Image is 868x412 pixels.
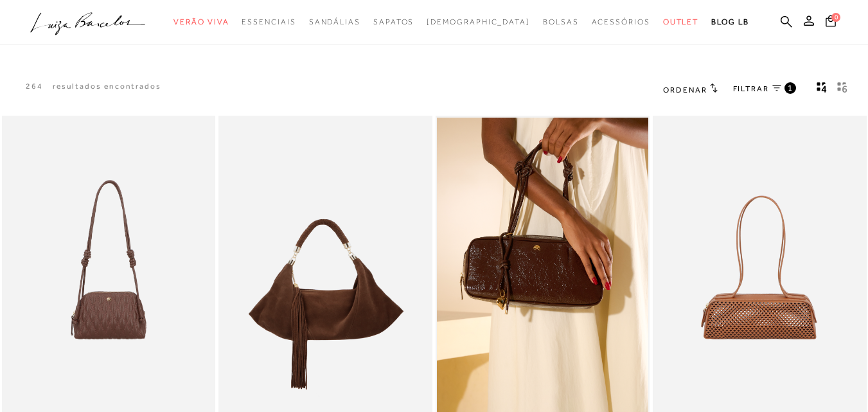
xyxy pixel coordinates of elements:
a: BLOG LB [711,10,748,34]
span: Sandálias [309,17,360,26]
span: [DEMOGRAPHIC_DATA] [427,17,530,26]
button: gridText6Desc [833,81,851,98]
span: Ordenar [663,85,707,94]
span: Verão Viva [173,17,229,26]
button: Mostrar 4 produtos por linha [813,81,831,98]
span: 0 [831,13,840,22]
a: categoryNavScreenReaderText [309,10,360,34]
span: Essenciais [242,17,296,26]
span: Bolsas [543,17,579,26]
a: categoryNavScreenReaderText [373,10,414,34]
span: Sapatos [373,17,414,26]
span: 1 [788,82,793,93]
button: 0 [822,14,840,31]
a: categoryNavScreenReaderText [242,10,296,34]
span: Outlet [663,17,699,26]
a: categoryNavScreenReaderText [592,10,650,34]
a: categoryNavScreenReaderText [543,10,579,34]
span: Acessórios [592,17,650,26]
a: categoryNavScreenReaderText [663,10,699,34]
p: resultados encontrados [53,81,161,92]
span: BLOG LB [711,17,748,26]
p: 264 [26,81,43,92]
span: FILTRAR [733,84,769,94]
a: noSubCategoriesText [427,10,530,34]
a: categoryNavScreenReaderText [173,10,229,34]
